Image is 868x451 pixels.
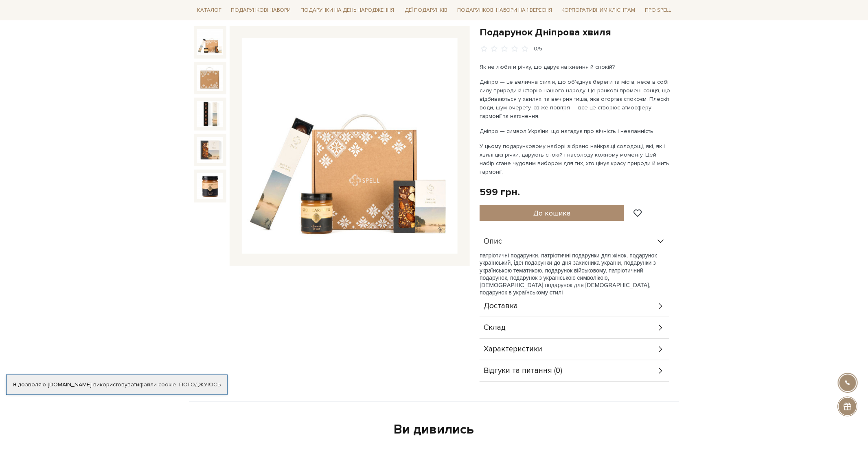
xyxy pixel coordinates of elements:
[228,4,294,17] span: Подарункові набори
[480,127,671,135] p: Дніпро — символ України, що нагадує про вічність і незламність.
[480,186,520,198] div: 599 грн.
[480,252,657,281] span: патріотичні подарунки, патріотичні подарунки для жінок, подарунок український, ідеї подарунки до ...
[194,4,225,17] span: Каталог
[139,381,176,388] a: файли cookie
[484,303,518,310] span: Доставка
[242,38,458,254] img: Подарунок Дніпрова хвиля
[484,367,562,375] span: Відгуки та питання (0)
[480,275,651,296] span: , подарунок з українською символікою, [DEMOGRAPHIC_DATA] подарунок для [DEMOGRAPHIC_DATA], подару...
[197,29,223,55] img: Подарунок Дніпрова хвиля
[454,3,555,17] a: Подарункові набори на 1 Вересня
[484,346,542,353] span: Характеристики
[480,78,671,120] p: Дніпро — це велична стихія, що об’єднує береги та міста, несе в собі силу природи й історію нашог...
[559,3,639,17] a: Корпоративним клієнтам
[199,421,669,438] div: Ви дивились
[480,26,674,39] h1: Подарунок Дніпрова хвиля
[297,4,397,17] span: Подарунки на День народження
[480,142,671,176] p: У цьому подарунковому наборі зібрано найкращі солодощі, які, як і хвилі цієї річки, дарують спокі...
[401,4,451,17] span: Ідеї подарунків
[480,63,671,71] p: Як не любити річку, що дарує натхнення й спокій?
[534,45,542,53] div: 0/5
[7,381,227,388] div: Я дозволяю [DOMAIN_NAME] використовувати
[197,101,223,127] img: Подарунок Дніпрова хвиля
[484,324,506,331] span: Склад
[480,205,624,221] button: До кошика
[642,4,674,17] span: Про Spell
[179,381,221,388] a: Погоджуюсь
[484,238,502,245] span: Опис
[533,209,570,218] span: До кошика
[197,173,223,199] img: Подарунок Дніпрова хвиля
[197,65,223,91] img: Подарунок Дніпрова хвиля
[197,137,223,163] img: Подарунок Дніпрова хвиля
